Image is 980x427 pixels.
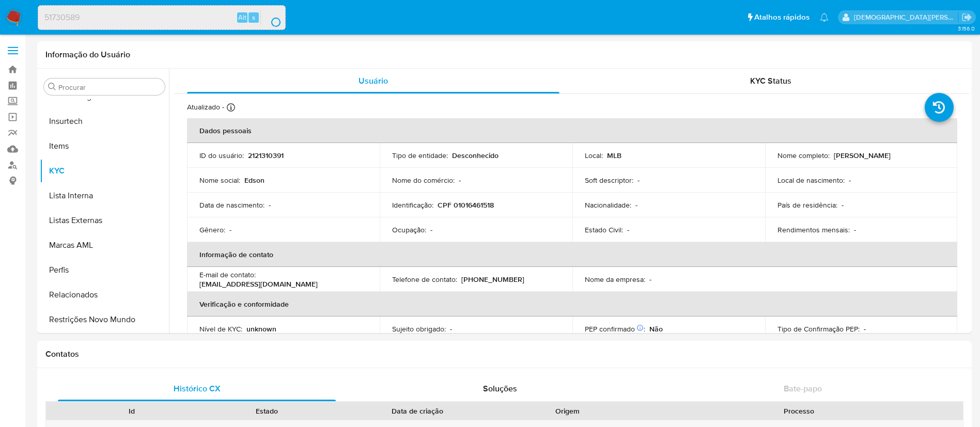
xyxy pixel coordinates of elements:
button: Restrições Novo Mundo [40,307,169,332]
p: - [842,200,844,210]
span: Usuário [359,75,388,87]
p: - [269,200,271,210]
p: Estado Civil : [585,225,623,234]
p: - [635,200,637,210]
h1: Contatos [45,349,963,359]
button: Items [40,134,169,159]
p: Nacionalidade : [585,200,631,210]
span: Alt [238,12,246,22]
button: Insurtech [40,109,169,134]
span: Atalhos rápidos [754,12,810,23]
p: - [649,275,651,284]
p: [PERSON_NAME] [834,151,891,160]
span: Soluções [483,383,517,394]
p: Edson [244,176,265,185]
p: [EMAIL_ADDRESS][DOMAIN_NAME] [199,279,318,289]
p: [PHONE_NUMBER] [461,275,524,284]
div: Origem [507,406,628,416]
button: KYC [40,159,169,183]
p: Gênero : [199,225,225,234]
p: - [849,176,851,185]
p: Não [649,324,663,334]
p: Data de nascimento : [199,200,265,210]
p: Tipo de entidade : [392,151,448,160]
a: Notificações [820,13,829,22]
h1: Informação do Usuário [45,50,130,60]
p: - [637,176,640,185]
p: Telefone de contato : [392,275,457,284]
div: Id [71,406,192,416]
p: - [459,176,461,185]
div: Estado [207,406,328,416]
p: - [854,225,856,234]
p: PEP confirmado : [585,324,645,334]
p: Nome social : [199,176,240,185]
p: 2121310391 [248,151,284,160]
button: Lista Interna [40,183,169,208]
p: Local de nascimento : [777,176,845,185]
th: Dados pessoais [187,118,957,143]
p: - [450,324,452,334]
a: Sair [961,12,972,23]
p: - [229,225,231,234]
div: Processo [643,406,956,416]
p: Nome do comércio : [392,176,455,185]
p: Identificação : [392,200,433,210]
button: Marcas AML [40,233,169,258]
button: Procurar [48,83,56,91]
p: - [627,225,629,234]
p: Soft descriptor : [585,176,633,185]
p: Sujeito obrigado : [392,324,446,334]
th: Informação de contato [187,242,957,267]
button: Relacionados [40,282,169,307]
span: Histórico CX [174,383,221,394]
button: search-icon [260,10,282,25]
p: Nome completo : [777,151,830,160]
span: Bate-papo [784,383,822,394]
input: Procurar [58,83,161,92]
input: Pesquise usuários ou casos... [38,11,285,24]
p: MLB [607,151,621,160]
p: Nível de KYC : [199,324,242,334]
p: ID do usuário : [199,151,244,160]
button: Listas Externas [40,208,169,233]
p: Atualizado - [187,102,224,112]
p: País de residência : [777,200,837,210]
th: Verificação e conformidade [187,292,957,317]
p: Local : [585,151,603,160]
div: Data de criação [342,406,493,416]
p: - [864,324,866,334]
p: Desconhecido [452,151,499,160]
span: s [252,12,255,22]
p: E-mail de contato : [199,270,256,279]
p: - [430,225,432,234]
p: Ocupação : [392,225,426,234]
p: thais.asantos@mercadolivre.com [854,12,958,22]
span: KYC Status [750,75,791,87]
p: Rendimentos mensais : [777,225,850,234]
button: Perfis [40,258,169,282]
p: CPF 01016461518 [438,200,494,210]
p: unknown [246,324,276,334]
p: Nome da empresa : [585,275,645,284]
p: Tipo de Confirmação PEP : [777,324,860,334]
